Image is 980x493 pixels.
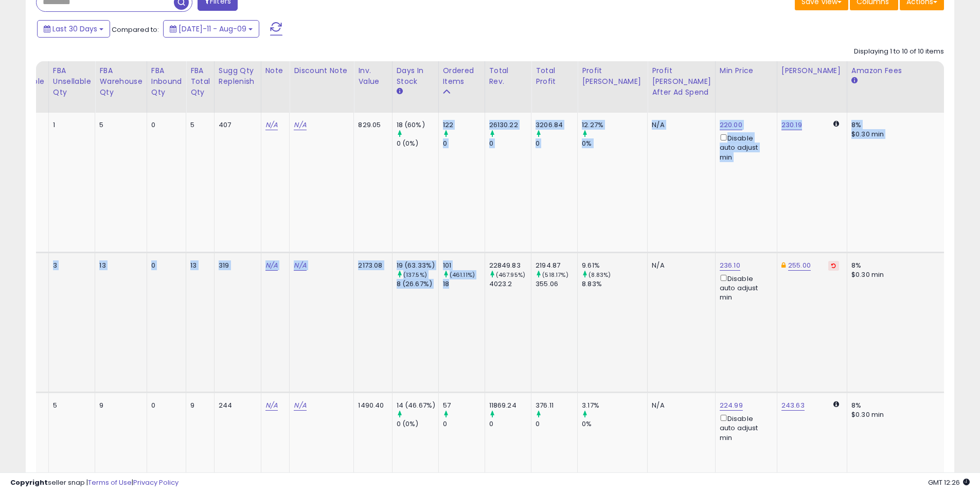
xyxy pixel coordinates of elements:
[265,260,278,271] a: N/A
[53,401,87,410] div: 5
[190,65,210,98] div: FBA Total Qty
[536,139,577,148] div: 0
[489,139,531,148] div: 0
[358,120,384,130] div: 829.05
[489,120,531,130] div: 26130.22
[443,419,485,429] div: 0
[219,401,253,410] div: 244
[582,65,643,87] div: Profit [PERSON_NAME]
[52,24,97,34] span: Last 30 Days
[928,478,970,487] span: 2025-09-9 12:26 GMT
[53,261,87,270] div: 3
[489,279,531,289] div: 4023.2
[652,120,707,130] div: N/A
[851,270,937,279] div: $0.30 min
[720,260,740,271] a: 236.10
[536,261,577,270] div: 2194.87
[265,65,286,76] div: Note
[112,25,159,34] span: Compared to:
[582,120,647,130] div: 12.27%
[190,401,206,410] div: 9
[851,261,937,270] div: 8%
[443,279,485,289] div: 18
[99,65,142,98] div: FBA Warehouse Qty
[489,419,531,429] div: 0
[652,401,707,410] div: N/A
[397,261,438,270] div: 19 (63.33%)
[589,271,611,279] small: (8.83%)
[219,65,257,87] div: Sugg Qty Replenish
[397,419,438,429] div: 0 (0%)
[190,120,206,130] div: 5
[290,61,354,113] th: CSV column name: cust_attr_5_Discount Note
[450,271,475,279] small: (461.11%)
[536,279,577,289] div: 355.06
[443,65,480,87] div: Ordered Items
[443,401,485,410] div: 57
[397,279,438,289] div: 8 (26.67%)
[781,400,805,411] a: 243.63
[294,260,306,271] a: N/A
[489,261,531,270] div: 22849.83
[489,401,531,410] div: 11869.24
[536,401,577,410] div: 376.11
[788,260,811,271] a: 255.00
[443,261,485,270] div: 101
[99,401,138,410] div: 9
[397,87,403,96] small: Days In Stock.
[358,401,384,410] div: 1490.40
[652,65,711,98] div: Profit [PERSON_NAME] After Ad Spend
[133,478,179,487] a: Privacy Policy
[294,65,349,76] div: Discount Note
[720,400,743,411] a: 224.99
[214,61,261,113] th: Please note that this number is a calculation based on your required days of coverage and your ve...
[582,419,647,429] div: 0%
[720,65,773,76] div: Min Price
[720,120,742,130] a: 220.00
[851,76,858,85] small: Amazon Fees.
[88,478,132,487] a: Terms of Use
[53,65,91,98] div: FBA Unsellable Qty
[397,65,434,87] div: Days In Stock
[151,401,179,410] div: 0
[781,65,843,76] div: [PERSON_NAME]
[397,401,438,410] div: 14 (46.67%)
[851,65,940,76] div: Amazon Fees
[219,120,253,130] div: 407
[163,20,259,38] button: [DATE]-11 - Aug-09
[53,120,87,130] div: 1
[542,271,568,279] small: (518.17%)
[582,139,647,148] div: 0%
[265,120,278,130] a: N/A
[582,401,647,410] div: 3.17%
[582,279,647,289] div: 8.83%
[99,120,138,130] div: 5
[358,65,387,87] div: Inv. value
[720,132,769,162] div: Disable auto adjust min
[294,400,306,411] a: N/A
[851,410,937,419] div: $0.30 min
[851,401,937,410] div: 8%
[443,139,485,148] div: 0
[536,120,577,130] div: 3206.84
[10,478,179,488] div: seller snap | |
[397,139,438,148] div: 0 (0%)
[11,65,44,98] div: FBA Available Qty
[496,271,525,279] small: (467.95%)
[397,120,438,130] div: 18 (60%)
[489,65,527,87] div: Total Rev.
[219,261,253,270] div: 319
[358,261,384,270] div: 2173.08
[652,261,707,270] div: N/A
[720,273,769,303] div: Disable auto adjust min
[151,65,182,98] div: FBA inbound Qty
[265,400,278,411] a: N/A
[151,261,179,270] div: 0
[536,65,573,87] div: Total Profit
[854,47,944,57] div: Displaying 1 to 10 of 10 items
[403,271,427,279] small: (137.5%)
[781,120,802,130] a: 230.19
[179,24,246,34] span: [DATE]-11 - Aug-09
[720,413,769,443] div: Disable auto adjust min
[851,120,937,130] div: 8%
